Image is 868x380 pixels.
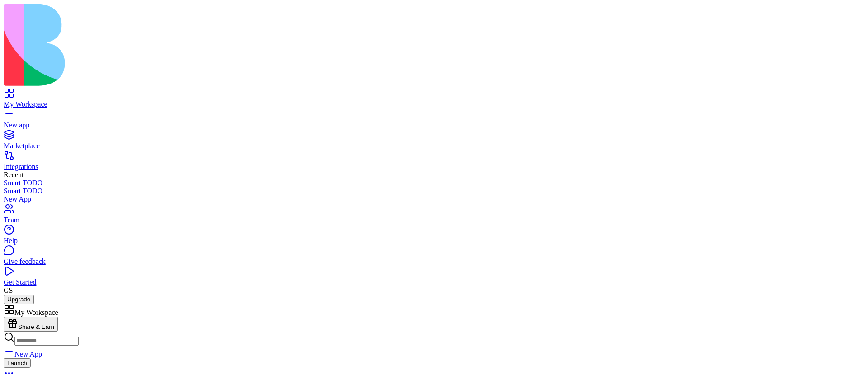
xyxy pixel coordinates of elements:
a: Help [4,229,864,245]
a: Get Started [4,270,864,286]
img: logo [4,4,367,86]
span: GS [4,286,13,294]
div: Team [4,216,864,224]
div: Get Started [4,278,864,286]
div: Integrations [4,163,864,171]
a: My Workspace [4,92,864,108]
div: Marketplace [4,142,864,150]
a: Team [4,208,864,224]
a: New app [4,113,864,129]
div: My Workspace [4,100,864,108]
a: Smart TODO [4,187,864,195]
span: Recent [4,171,24,178]
button: Upgrade [4,295,34,304]
a: New App [4,350,42,358]
a: New App [4,195,864,203]
a: Upgrade [4,295,34,303]
span: My Workspace [14,309,58,316]
a: Marketplace [4,134,864,150]
div: Give feedback [4,258,864,266]
a: Smart TODO [4,179,864,187]
a: Integrations [4,155,864,171]
div: Help [4,237,864,245]
button: Share & Earn [4,317,58,332]
a: Give feedback [4,249,864,266]
button: Launch [4,358,31,368]
div: New app [4,121,864,129]
span: Share & Earn [18,324,54,330]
